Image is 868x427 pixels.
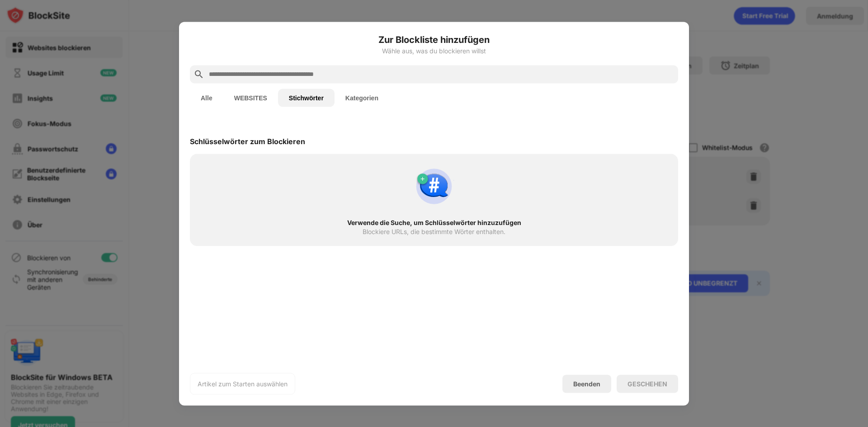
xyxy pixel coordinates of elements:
[335,89,389,107] button: Kategorien
[278,89,335,107] button: Stichwörter
[193,69,204,80] img: search.svg
[190,33,678,46] h6: Zur Blockliste hinzufügen
[198,379,288,388] div: Artikel zum Starten auswählen
[190,47,678,54] div: Wähle aus, was du blockieren willst
[190,89,223,107] button: Alle
[573,380,600,388] div: Beenden
[363,228,505,235] div: Blockiere URLs, die bestimmte Wörter enthalten.
[206,219,662,226] div: Verwende die Suche, um Schlüsselwörter hinzuzufügen
[190,136,305,145] div: Schlüsselwörter zum Blockieren
[412,164,456,208] img: block-by-keyword.svg
[627,380,667,387] div: GESCHEHEN
[223,89,278,107] button: WEBSITES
